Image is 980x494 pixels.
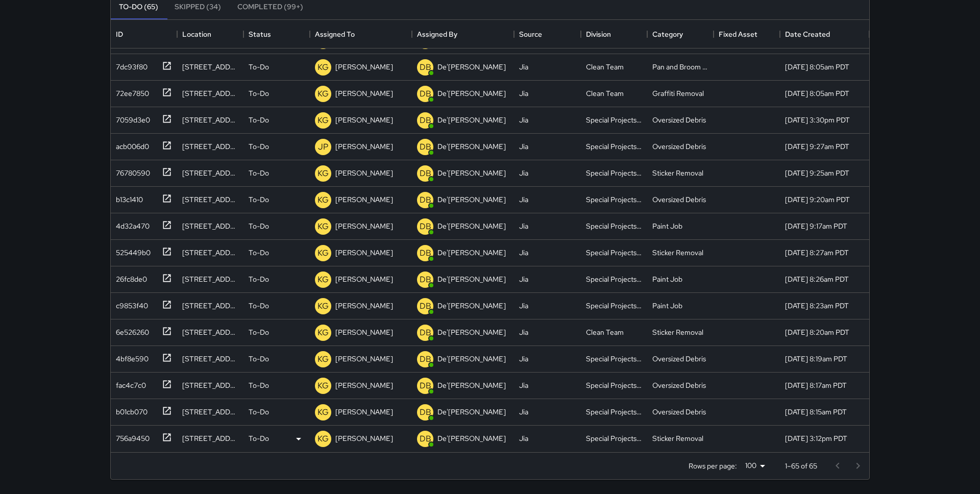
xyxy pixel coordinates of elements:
[182,433,238,443] div: 624 Sacramento Street
[586,301,642,311] div: Special Projects Team
[437,380,506,390] p: De'[PERSON_NAME]
[249,248,269,258] p: To-Do
[785,141,849,152] div: 8/21/2025, 9:27am PDT
[437,115,506,125] p: De'[PERSON_NAME]
[652,88,704,98] div: Graffiti Removal
[112,429,150,443] div: 756a9450
[420,380,431,392] p: DB
[741,458,769,473] div: 100
[437,248,506,258] p: De'[PERSON_NAME]
[780,20,869,48] div: Date Created
[420,406,431,418] p: DB
[317,380,329,392] p: KG
[586,168,642,178] div: Special Projects Team
[310,20,412,48] div: Assigned To
[437,88,506,98] p: De'[PERSON_NAME]
[335,194,393,205] p: [PERSON_NAME]
[317,194,329,206] p: KG
[719,20,757,48] div: Fixed Asset
[249,380,269,390] p: To-Do
[437,354,506,364] p: De'[PERSON_NAME]
[249,274,269,284] p: To-Do
[519,20,542,48] div: Source
[652,221,682,231] div: Paint Job
[243,20,310,48] div: Status
[112,217,150,231] div: 4d32a470
[112,58,148,72] div: 7dc93f80
[420,141,431,153] p: DB
[335,62,393,72] p: [PERSON_NAME]
[420,61,431,73] p: DB
[420,114,431,127] p: DB
[420,300,431,312] p: DB
[785,433,847,443] div: 8/6/2025, 3:12pm PDT
[652,62,708,72] div: Pan and Broom Block Faces
[249,194,269,205] p: To-Do
[785,380,847,390] div: 8/21/2025, 8:17am PDT
[586,115,642,125] div: Special Projects Team
[647,20,714,48] div: Category
[420,194,431,206] p: DB
[586,221,642,231] div: Special Projects Team
[335,407,393,417] p: [PERSON_NAME]
[420,274,431,286] p: DB
[652,380,706,390] div: Oversized Debris
[420,220,431,233] p: DB
[182,248,238,258] div: 198 Sacramento Street
[318,141,328,153] p: JP
[317,406,329,418] p: KG
[317,327,329,339] p: KG
[437,433,506,443] p: De'[PERSON_NAME]
[182,62,238,72] div: 701 Sansome Street
[586,141,642,152] div: Special Projects Team
[182,301,238,311] div: 265 Sacramento Street
[519,115,528,125] div: Jia
[689,461,737,471] p: Rows per page:
[519,380,528,390] div: Jia
[335,274,393,284] p: [PERSON_NAME]
[317,433,329,445] p: KG
[315,20,355,48] div: Assigned To
[335,301,393,311] p: [PERSON_NAME]
[519,433,528,443] div: Jia
[317,61,329,73] p: KG
[112,297,148,311] div: c9853f40
[317,274,329,286] p: KG
[182,20,211,48] div: Location
[785,88,849,98] div: 8/22/2025, 8:05am PDT
[249,327,269,337] p: To-Do
[249,141,269,152] p: To-Do
[437,274,506,284] p: De'[PERSON_NAME]
[112,403,148,417] div: b01cb070
[519,141,528,152] div: Jia
[182,141,238,152] div: 308 Kearny Street
[249,433,269,443] p: To-Do
[317,88,329,100] p: KG
[420,327,431,339] p: DB
[652,274,682,284] div: Paint Job
[177,20,243,48] div: Location
[112,111,150,125] div: 7059d3e0
[785,301,849,311] div: 8/21/2025, 8:23am PDT
[519,221,528,231] div: Jia
[249,221,269,231] p: To-Do
[652,20,683,48] div: Category
[437,221,506,231] p: De'[PERSON_NAME]
[785,461,817,471] p: 1–65 of 65
[586,20,611,48] div: Division
[437,194,506,205] p: De'[PERSON_NAME]
[112,137,149,152] div: acb006d0
[335,115,393,125] p: [PERSON_NAME]
[586,88,624,98] div: Clean Team
[335,433,393,443] p: [PERSON_NAME]
[652,327,703,337] div: Sticker Removal
[182,354,238,364] div: 445 Washington Street
[519,248,528,258] div: Jia
[652,194,706,205] div: Oversized Debris
[335,141,393,152] p: [PERSON_NAME]
[317,167,329,180] p: KG
[586,327,624,337] div: Clean Team
[317,220,329,233] p: KG
[412,20,514,48] div: Assigned By
[249,20,271,48] div: Status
